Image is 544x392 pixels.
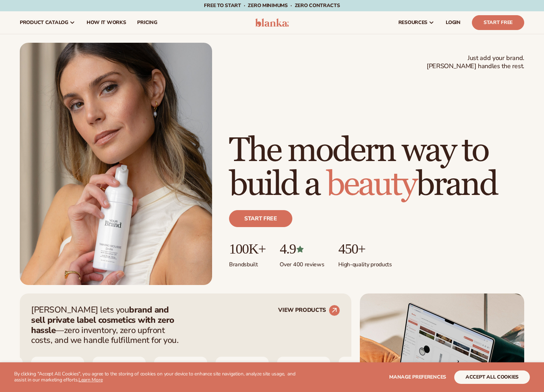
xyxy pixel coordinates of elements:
[229,210,292,227] a: Start free
[87,20,126,25] span: How It Works
[20,43,212,285] img: Female holding tanning mousse.
[427,54,524,71] span: Just add your brand. [PERSON_NAME] handles the rest.
[326,164,416,205] span: beauty
[20,20,68,25] span: product catalog
[398,20,427,25] span: resources
[31,305,183,345] p: [PERSON_NAME] lets you —zero inventory, zero upfront costs, and we handle fulfillment for you.
[14,371,299,383] p: By clicking "Accept All Cookies", you agree to the storing of cookies on your device to enhance s...
[440,11,466,34] a: LOGIN
[31,304,174,336] strong: brand and sell private label cosmetics with zero hassle
[14,11,81,34] a: product catalog
[278,305,340,316] a: VIEW PRODUCTS
[229,134,524,202] h1: The modern way to build a brand
[255,18,289,27] img: logo
[280,257,324,268] p: Over 400 reviews
[338,241,392,257] p: 450+
[81,11,132,34] a: How It Works
[338,257,392,268] p: High-quality products
[131,11,163,34] a: pricing
[137,20,157,25] span: pricing
[454,370,530,384] button: accept all cookies
[78,376,103,383] a: Learn More
[389,374,446,380] span: Manage preferences
[389,370,446,384] button: Manage preferences
[229,257,265,268] p: Brands built
[280,241,324,257] p: 4.9
[204,2,340,9] span: Free to start · ZERO minimums · ZERO contracts
[393,11,440,34] a: resources
[472,15,524,30] a: Start Free
[446,20,461,25] span: LOGIN
[229,241,265,257] p: 100K+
